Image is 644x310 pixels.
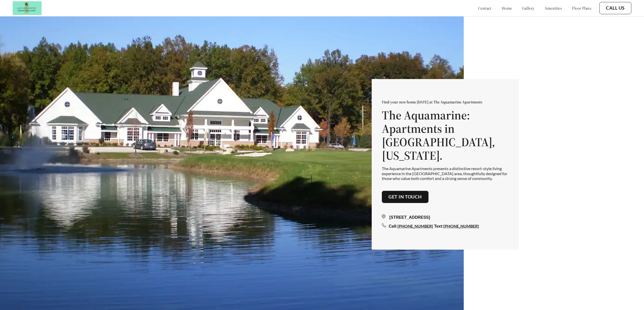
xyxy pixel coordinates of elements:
p: Find your new home [DATE] at The Aquamarine Apartments [382,99,509,104]
a: [PHONE_NUMBER] [443,223,479,228]
p: The Aquamarine Apartments presents a distinctive resort-style living experience in the [GEOGRAPHI... [382,166,509,181]
button: Get in touch [382,191,428,203]
a: [PHONE_NUMBER] [398,223,433,228]
a: contact [478,6,492,11]
a: Call Us [606,5,625,11]
a: home [502,6,512,11]
a: floor plans [572,6,591,11]
a: gallery [522,6,534,11]
span: Call: [389,224,398,228]
button: Call Us [599,2,631,14]
h1: The Aquamarine: Apartments in [GEOGRAPHIC_DATA], [US_STATE]. [382,108,509,162]
a: amenities [545,6,562,11]
div: [STREET_ADDRESS] [382,214,509,220]
span: Text: [434,224,443,228]
a: Get in touch [388,194,422,200]
img: Screen-Shot-2019-02-28-at-2.25.13-PM.png [13,1,42,15]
